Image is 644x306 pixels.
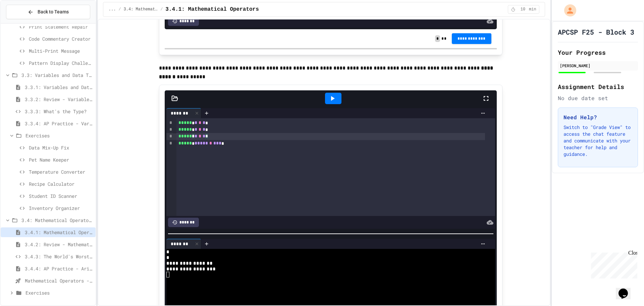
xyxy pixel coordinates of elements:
span: Data Mix-Up Fix [29,144,93,151]
span: 3.4: Mathematical Operators [21,217,93,224]
span: 3.4.1: Mathematical Operators [165,5,259,13]
span: Pet Name Keeper [29,156,93,163]
span: Inventory Organizer [29,205,93,212]
span: / [118,7,121,12]
span: Student ID Scanner [29,192,93,200]
iframe: chat widget [588,250,637,278]
span: Back to Teams [38,8,69,15]
h3: Need Help? [563,113,632,121]
span: Multi-Print Message [29,47,93,54]
span: / [160,7,163,12]
span: Code Commentary Creator [29,35,93,42]
p: Switch to "Grade View" to access the chat feature and communicate with your teacher for help and ... [563,124,632,158]
span: Recipe Calculator [29,180,93,187]
iframe: chat widget [616,279,637,299]
span: 3.4.1: Mathematical Operators [25,229,93,236]
span: Pattern Display Challenge [29,59,93,67]
span: Print Statement Repair [29,23,93,30]
h2: Your Progress [558,48,638,57]
span: 3.4.2: Review - Mathematical Operators [25,241,93,248]
span: 3.3.2: Review - Variables and Data Types [25,96,93,103]
span: Temperature Converter [29,168,93,175]
span: 3.3: Variables and Data Types [21,72,93,79]
span: 3.4: Mathematical Operators [124,7,158,12]
span: ... [109,7,116,12]
span: Mathematical Operators - Quiz [25,277,93,284]
span: min [529,7,536,12]
div: Chat with us now!Close [3,3,46,43]
h1: APCSP F25 - Block 3 [558,27,634,37]
span: 3.3.4: AP Practice - Variables [25,120,93,127]
div: [PERSON_NAME] [560,62,636,69]
span: Exercises [25,132,93,139]
h2: Assignment Details [558,82,638,91]
span: 10 [518,7,528,12]
span: 3.3.3: What's the Type? [25,108,93,115]
span: 3.4.4: AP Practice - Arithmetic Operators [25,265,93,272]
div: My Account [557,3,578,18]
span: 3.4.3: The World's Worst Farmers Market [25,253,93,260]
div: No due date set [558,94,638,102]
span: Exercises [25,289,93,296]
button: Back to Teams [6,5,90,19]
span: 3.3.1: Variables and Data Types [25,84,93,91]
